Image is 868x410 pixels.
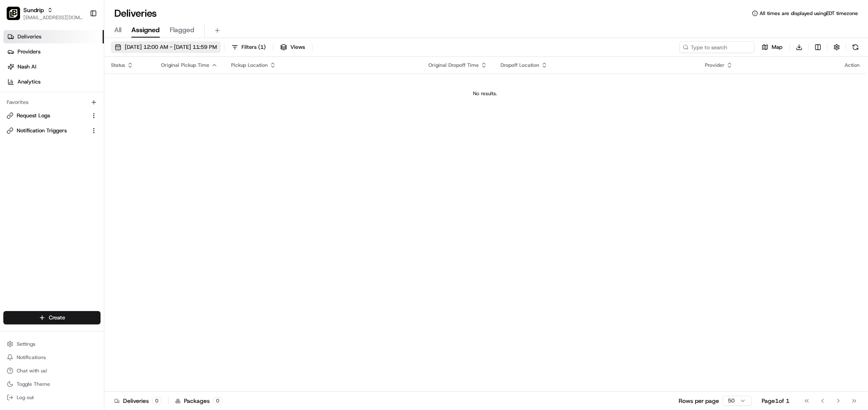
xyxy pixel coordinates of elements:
span: Assigned [131,25,160,35]
span: Analytics [18,78,40,86]
span: Log out [17,394,34,401]
a: Providers [3,45,104,58]
div: 💻 [70,187,77,194]
a: Deliveries [3,30,104,43]
span: Original Pickup Time [161,62,209,68]
button: Views [277,41,309,53]
span: Original Dropoff Time [428,62,479,68]
span: • [69,129,72,136]
button: Log out [3,392,101,403]
a: Powered byPylon [59,207,101,213]
a: Nash AI [3,60,104,73]
img: 9188753566659_6852d8bf1fb38e338040_72.png [18,80,33,95]
button: Sundrip [23,6,44,14]
button: Settings [3,338,101,350]
span: Settings [17,341,35,347]
button: [DATE] 12:00 AM - [DATE] 11:59 PM [111,41,221,53]
div: 📗 [8,187,15,194]
span: [DATE] [74,152,91,159]
span: API Documentation [79,187,134,195]
img: Brittany Newman [8,121,22,135]
button: Start new chat [142,82,152,92]
div: We're available if you need us! [38,88,115,95]
input: Type to search [679,41,755,53]
p: Rows per page [679,397,719,405]
span: [DATE] 12:00 AM - [DATE] 11:59 PM [125,43,217,51]
img: 1736555255976-a54dd68f-1ca7-489b-9aae-adbdc363a1c4 [17,152,23,159]
div: 0 [152,397,161,405]
span: ( 1 ) [258,43,266,51]
button: Chat with us! [3,365,101,377]
div: Deliveries [114,397,161,405]
span: Flagged [170,25,194,35]
span: Chat with us! [17,367,47,374]
div: Action [845,62,860,68]
a: 💻API Documentation [67,183,137,198]
img: Masood Aslam [8,144,22,157]
span: Notifications [17,354,46,361]
a: Analytics [3,75,104,89]
button: Map [758,41,786,53]
span: Dropoff Location [501,62,539,68]
span: Provider [705,62,725,68]
button: Notification Triggers [3,124,101,137]
button: Filters(1) [228,41,269,53]
div: Start new chat [38,80,137,88]
span: Nash AI [18,63,36,71]
button: Toggle Theme [3,378,101,390]
button: Refresh [850,41,861,53]
span: Map [772,43,782,51]
img: 1736555255976-a54dd68f-1ca7-489b-9aae-adbdc363a1c4 [8,80,23,95]
img: Nash [8,8,25,25]
span: Deliveries [18,33,41,40]
span: Views [290,43,305,51]
span: Notification Triggers [17,127,67,134]
span: All times are displayed using EDT timezone [760,10,858,17]
span: Create [49,314,65,321]
span: Toggle Theme [17,381,50,387]
img: 1736555255976-a54dd68f-1ca7-489b-9aae-adbdc363a1c4 [17,130,23,137]
div: Past conversations [8,109,56,115]
button: Create [3,311,101,324]
span: Knowledge Base [17,187,64,195]
div: No results. [108,90,863,97]
span: Request Logs [17,112,50,119]
a: Notification Triggers [7,127,87,134]
span: Pickup Location [231,62,268,68]
span: All [114,25,121,35]
div: Favorites [3,96,101,109]
p: Welcome 👋 [8,33,152,47]
span: Status [111,62,125,68]
span: Pylon [83,207,101,213]
button: Request Logs [3,109,101,122]
img: Sundrip [7,7,20,20]
a: Request Logs [7,112,87,119]
div: Packages [175,397,222,405]
button: Notifications [3,352,101,363]
span: [PERSON_NAME] [26,152,68,159]
span: [PERSON_NAME] [26,129,68,136]
button: See all [129,107,152,117]
div: 0 [213,397,222,405]
div: Page 1 of 1 [762,397,790,405]
span: Providers [18,48,40,56]
span: • [69,152,72,159]
input: Clear [22,54,138,63]
button: SundripSundrip[EMAIL_ADDRESS][DOMAIN_NAME] [3,3,86,23]
span: [DATE] [74,129,91,136]
h1: Deliveries [114,7,157,20]
span: Filters [242,43,266,51]
a: 📗Knowledge Base [5,183,67,198]
button: [EMAIL_ADDRESS][DOMAIN_NAME] [23,14,83,21]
